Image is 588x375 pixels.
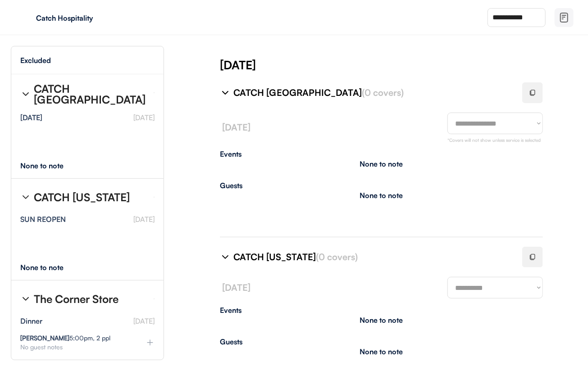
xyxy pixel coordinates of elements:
[233,86,511,99] div: CATCH [GEOGRAPHIC_DATA]
[20,216,66,223] div: SUN REOPEN
[222,122,251,133] font: [DATE]
[20,294,31,304] img: chevron-right%20%281%29.svg
[220,338,543,345] div: Guests
[133,316,155,325] font: [DATE]
[20,114,42,121] div: [DATE]
[220,182,543,189] div: Guests
[146,338,155,347] img: plus%20%281%29.svg
[360,348,403,355] div: None to note
[360,192,403,199] div: None to note
[220,307,543,314] div: Events
[447,137,541,143] font: *Covers will not show unless service is selected
[360,160,403,167] div: None to note
[20,344,131,350] div: No guest notes
[20,334,69,342] strong: [PERSON_NAME]
[20,317,42,325] div: Dinner
[20,264,80,271] div: None to note
[220,57,588,73] div: [DATE]
[220,252,231,262] img: chevron-right%20%281%29.svg
[34,83,146,105] div: CATCH [GEOGRAPHIC_DATA]
[34,192,130,203] div: CATCH [US_STATE]
[34,294,119,304] div: The Corner Store
[133,113,155,122] font: [DATE]
[20,335,110,341] div: 5:00pm, 2 ppl
[20,162,80,169] div: None to note
[20,57,51,64] div: Excluded
[360,316,403,324] div: None to note
[362,87,404,98] font: (0 covers)
[222,282,251,293] font: [DATE]
[133,215,155,224] font: [DATE]
[233,251,511,263] div: CATCH [US_STATE]
[220,87,231,98] img: chevron-right%20%281%29.svg
[20,192,31,203] img: chevron-right%20%281%29.svg
[316,251,358,262] font: (0 covers)
[220,150,543,158] div: Events
[559,12,570,23] img: file-02.svg
[36,14,150,22] div: Catch Hospitality
[18,10,32,25] img: yH5BAEAAAAALAAAAAABAAEAAAIBRAA7
[20,89,31,99] img: chevron-right%20%281%29.svg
